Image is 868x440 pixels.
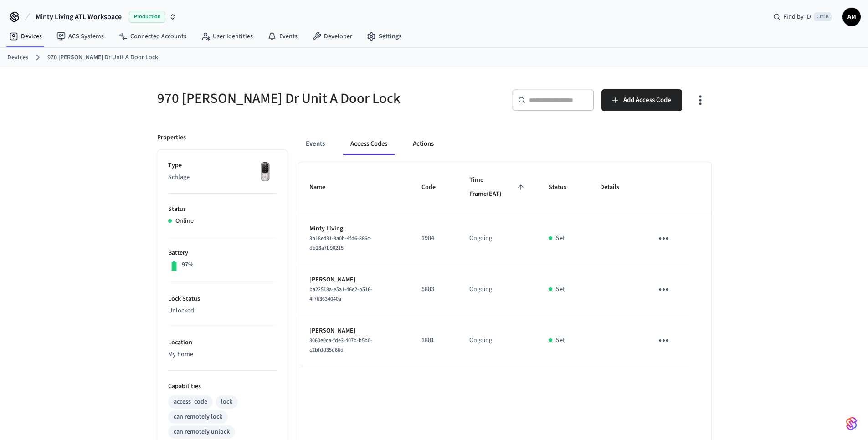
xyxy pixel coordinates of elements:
a: Settings [360,28,409,45]
span: Time Frame(EAT) [469,173,527,202]
td: Ongoing [458,213,538,264]
p: Status [168,205,277,214]
span: Details [600,180,631,194]
button: Access Codes [343,133,395,155]
span: Name [309,180,337,194]
p: Online [175,216,194,226]
img: Yale Assure Touchscreen Wifi Smart Lock, Satin Nickel, Front [254,161,277,184]
p: Set [556,234,565,243]
span: 3b18e431-8a0b-4fd6-886c-db23a7b90215 [309,235,372,252]
p: [PERSON_NAME] [309,326,400,336]
p: 1881 [421,336,447,345]
a: User Identities [194,28,260,45]
span: Code [421,180,447,194]
div: ant example [298,133,711,155]
span: Ctrl K [814,12,832,21]
img: SeamLogoGradient.69752ec5.svg [846,416,857,431]
button: Add Access Code [601,89,682,111]
a: 970 [PERSON_NAME] Dr Unit A Door Lock [47,53,158,62]
span: Production [129,11,165,23]
button: AM [842,8,861,26]
td: Ongoing [458,264,538,315]
span: Status [549,180,578,194]
div: Find by IDCtrl K [766,9,839,25]
table: sticky table [298,162,711,366]
p: 97% [182,260,194,270]
p: Set [556,285,565,294]
div: can remotely unlock [174,427,230,437]
span: AM [843,9,860,25]
button: Events [298,133,332,155]
button: Actions [406,133,441,155]
span: 3060e0ca-fde3-407b-b5b0-c2bfdd35d66d [309,337,372,354]
p: Lock Status [168,294,277,304]
a: Connected Accounts [111,28,194,45]
p: Battery [168,248,277,258]
div: lock [221,397,232,407]
p: 1984 [421,234,447,243]
p: Set [556,336,565,345]
p: Minty Living [309,224,400,234]
p: My home [168,350,277,359]
span: Minty Living ATL Workspace [36,11,122,22]
div: can remotely lock [174,412,222,422]
h5: 970 [PERSON_NAME] Dr Unit A Door Lock [157,89,429,108]
p: 5883 [421,285,447,294]
a: Devices [2,28,49,45]
a: Devices [7,53,28,62]
span: Find by ID [783,12,811,21]
a: ACS Systems [49,28,111,45]
td: Ongoing [458,315,538,366]
a: Events [260,28,305,45]
p: Unlocked [168,306,277,316]
p: Capabilities [168,382,277,391]
span: Add Access Code [623,94,671,106]
p: Properties [157,133,186,143]
p: [PERSON_NAME] [309,275,400,285]
span: ba22518a-e5a1-46e2-b516-4f763634040a [309,286,372,303]
a: Developer [305,28,360,45]
p: Location [168,338,277,348]
p: Schlage [168,173,277,182]
p: Type [168,161,277,170]
div: access_code [174,397,207,407]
